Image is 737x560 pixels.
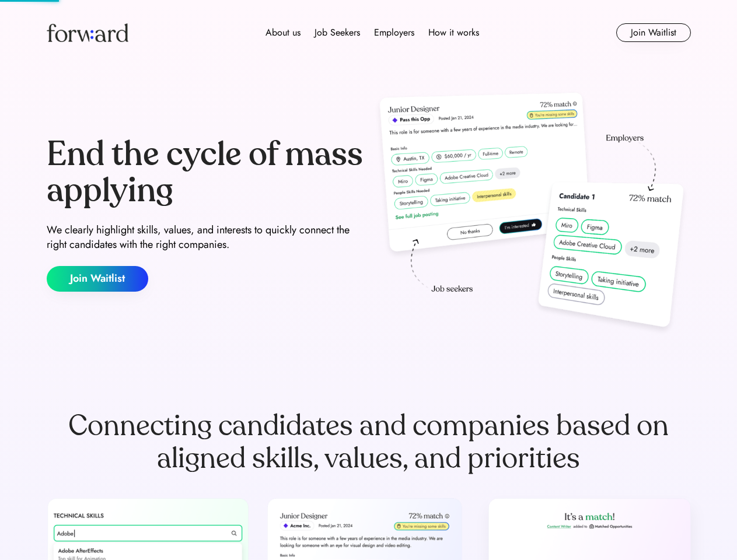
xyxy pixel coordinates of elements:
div: We clearly highlight skills, values, and interests to quickly connect the right candidates with t... [47,223,364,252]
div: Connecting candidates and companies based on aligned skills, values, and priorities [47,409,691,475]
img: hero-image.png [373,89,691,339]
div: Employers [374,26,414,40]
div: End the cycle of mass applying [47,136,364,208]
div: How it works [428,26,479,40]
img: Forward logo [47,23,128,42]
div: About us [266,26,301,40]
button: Join Waitlist [616,23,691,42]
button: Join Waitlist [47,266,148,292]
div: Job Seekers [315,26,360,40]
